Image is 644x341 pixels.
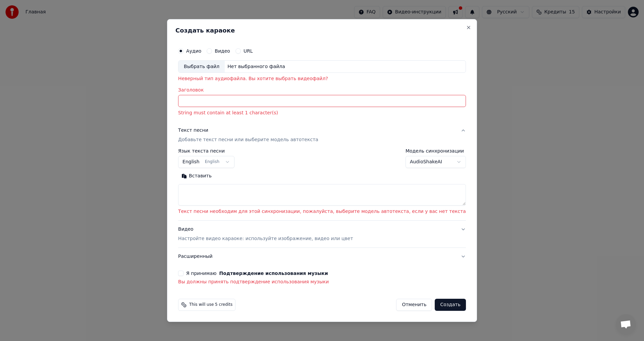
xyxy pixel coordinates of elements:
button: Текст песниДобавьте текст песни или выберите модель автотекста [178,122,466,149]
button: Создать [435,299,466,311]
label: Видео [215,49,230,53]
button: ВидеоНастройте видео караоке: используйте изображение, видео или цвет [178,221,466,247]
label: Модель синхронизации [406,149,466,154]
div: Текст песниДобавьте текст песни или выберите модель автотекста [178,149,466,221]
label: Аудио [186,49,201,53]
label: Язык текста песни [178,149,234,154]
button: Я принимаю [219,271,328,276]
div: Выбрать файл [178,61,225,73]
p: Неверный тип аудиофайла. Вы хотите выбрать видеофайл? [178,76,466,82]
button: Расширенный [178,248,466,265]
p: Настройте видео караоке: используйте изображение, видео или цвет [178,235,353,242]
p: Вы должны принять подтверждение использования музыки [178,279,466,285]
div: Текст песни [178,127,208,134]
label: URL [244,49,253,53]
p: String must contain at least 1 character(s) [178,110,466,117]
h2: Создать караоке [175,27,469,34]
p: Текст песни необходим для этой синхронизации, пожалуйста, выберите модель автотекста, если у вас ... [178,209,466,215]
div: Нет выбранного файла [225,63,288,70]
div: Видео [178,226,353,242]
span: This will use 5 credits [189,302,232,307]
label: Я принимаю [186,271,328,276]
p: Добавьте текст песни или выберите модель автотекста [178,137,318,144]
label: Заголовок [178,88,466,93]
button: Отменить [396,299,432,311]
button: Вставить [178,171,215,182]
